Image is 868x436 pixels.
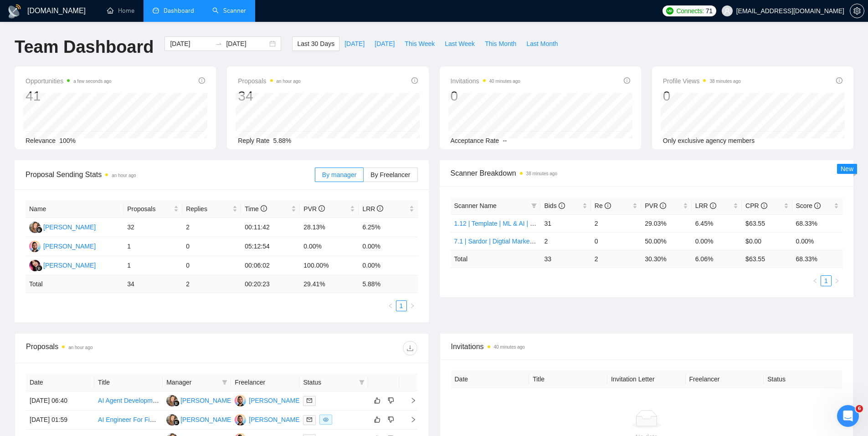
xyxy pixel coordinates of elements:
img: gigradar-bm.png [36,265,42,271]
img: gigradar-bm.png [173,400,180,406]
img: NK [29,222,41,233]
img: gigradar-bm.png [173,419,180,426]
span: Last Month [526,39,558,49]
td: 32 [123,218,182,237]
span: Time [245,205,267,213]
span: like [374,416,380,423]
span: filter [359,380,365,385]
a: 1 [821,276,831,286]
time: a few seconds ago [73,79,111,84]
div: 0 [663,87,741,105]
span: filter [222,380,227,385]
time: an hour ago [112,173,136,178]
span: Scanner Breakdown [451,167,843,179]
button: left [385,300,396,311]
span: 5.88% [273,137,292,144]
td: 0.00% [692,232,742,250]
td: 2 [182,218,241,237]
td: 0.00% [359,237,417,256]
th: Freelancer [686,370,764,388]
img: NK [166,395,178,406]
button: Last Month [521,36,563,51]
td: 68.33% [792,214,842,232]
span: Reply Rate [238,137,269,144]
td: 30.30 % [641,250,691,268]
span: Manager [166,377,218,387]
span: right [403,397,416,404]
span: filter [531,203,537,208]
h1: Team Dashboard [15,36,154,58]
button: right [832,275,842,286]
span: Last 30 Days [297,39,334,49]
span: Relevance [26,137,56,144]
div: [PERSON_NAME] [43,260,96,270]
span: info-circle [411,77,418,84]
div: [PERSON_NAME] [249,415,301,425]
span: dislike [388,416,394,423]
time: 40 minutes ago [489,79,520,84]
span: Dashboard [164,7,194,15]
a: AI Agent Development for Document Q&A System [98,397,239,404]
td: 2 [591,214,641,232]
td: 6.06 % [692,250,742,268]
time: 38 minutes ago [526,171,557,176]
div: 41 [26,87,112,105]
span: PVR [645,202,666,209]
td: 29.03% [641,214,691,232]
span: PVR [303,205,325,213]
span: Invitations [451,341,842,352]
span: info-circle [199,77,205,84]
span: Only exclusive agency members [663,137,755,144]
img: gigradar-bm.png [36,227,42,233]
li: Previous Page [810,275,821,286]
button: dislike [385,414,396,425]
td: 0 [182,256,241,275]
button: This Month [480,36,521,51]
td: 00:06:02 [241,256,300,275]
td: 1 [123,237,182,256]
span: New [841,165,853,172]
span: info-circle [660,203,666,209]
th: Invitation Letter [607,370,686,388]
span: Status [303,377,355,387]
span: dislike [388,397,394,404]
span: mail [307,398,312,403]
span: info-circle [318,205,325,212]
span: info-circle [710,203,716,209]
time: 38 minutes ago [709,79,740,84]
td: 00:11:42 [241,218,300,237]
li: Next Page [407,300,418,311]
a: AM[PERSON_NAME] [235,416,301,423]
button: Last 30 Days [292,36,339,51]
th: Manager [163,374,231,391]
span: download [403,345,417,352]
div: [PERSON_NAME] [180,415,233,425]
li: 1 [821,275,832,286]
span: [DATE] [375,39,395,49]
span: info-circle [624,77,630,84]
img: AM [235,395,246,406]
span: -- [503,137,507,144]
span: This Week [405,39,435,49]
span: eye [323,417,329,422]
span: Proposal Sending Stats [26,169,315,180]
span: right [834,278,840,284]
a: 1 [396,301,406,311]
span: left [388,303,393,309]
button: [DATE] [370,36,400,51]
td: 31 [540,214,591,232]
td: 0 [182,237,241,256]
span: right [403,416,416,423]
a: AM[PERSON_NAME] [235,396,301,404]
th: Freelancer [231,374,299,391]
span: filter [357,375,366,389]
th: Date [26,374,94,391]
div: [PERSON_NAME] [43,222,96,232]
a: searchScanner [212,7,246,15]
td: $0.00 [742,232,792,250]
button: [DATE] [339,36,370,51]
span: Scanner Name [454,202,497,209]
div: [PERSON_NAME] [43,241,96,251]
td: Total [26,275,123,293]
th: Name [26,200,123,218]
